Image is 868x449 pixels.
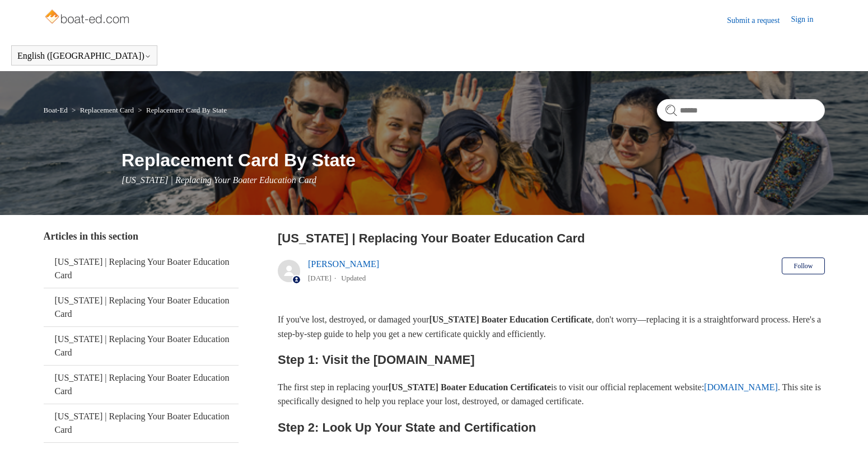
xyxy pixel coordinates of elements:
[278,312,825,341] p: If you've lost, destroyed, or damaged your , don't worry—replacing it is a straightforward proces...
[44,7,133,29] img: Boat-Ed Help Center home page
[704,382,778,392] a: [DOMAIN_NAME]
[791,13,824,27] a: Sign in
[136,106,227,114] li: Replacement Card By State
[44,366,239,404] a: [US_STATE] | Replacing Your Boater Education Card
[44,106,70,114] li: Boat-Ed
[727,15,791,26] a: Submit a request
[278,350,825,370] h2: Step 1: Visit the [DOMAIN_NAME]
[308,259,379,269] a: [PERSON_NAME]
[44,250,239,288] a: [US_STATE] | Replacing Your Boater Education Card
[80,106,134,114] a: Replacement Card
[44,288,239,326] a: [US_STATE] | Replacing Your Boater Education Card
[69,106,136,114] li: Replacement Card
[657,99,825,121] input: Search
[278,418,825,437] h2: Step 2: Look Up Your State and Certification
[429,315,591,324] strong: [US_STATE] Boater Education Certificate
[308,274,332,282] time: 05/22/2024, 08:39
[782,258,824,274] button: Follow Article
[17,51,151,61] button: English ([GEOGRAPHIC_DATA])
[146,106,227,114] a: Replacement Card By State
[122,175,316,185] span: [US_STATE] | Replacing Your Boater Education Card
[278,380,825,409] p: The first step in replacing your is to visit our official replacement website: . This site is spe...
[44,106,68,114] a: Boat-Ed
[278,229,825,247] h2: Colorado | Replacing Your Boater Education Card
[44,327,239,365] a: [US_STATE] | Replacing Your Boater Education Card
[44,231,138,242] span: Articles in this section
[389,382,551,392] strong: [US_STATE] Boater Education Certificate
[44,404,239,442] a: [US_STATE] | Replacing Your Boater Education Card
[122,147,825,174] h1: Replacement Card By State
[341,274,366,282] li: Updated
